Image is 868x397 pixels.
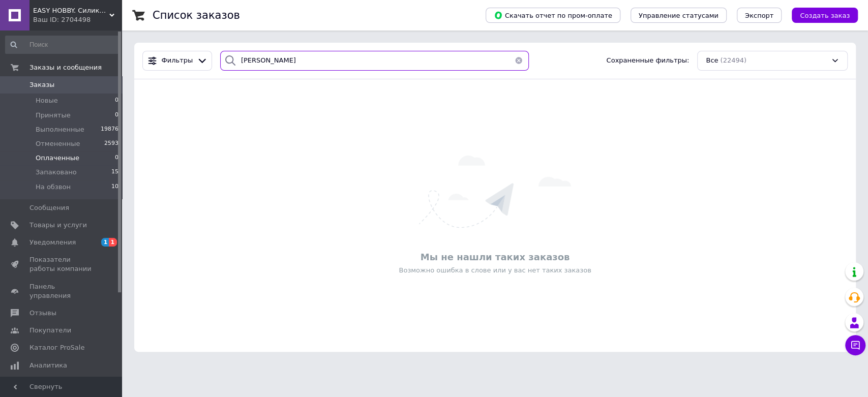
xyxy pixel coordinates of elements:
span: 10 [111,182,118,192]
button: Экспорт [737,8,782,23]
span: Сообщения [29,203,69,212]
div: Мы не нашли таких заказов [139,251,851,263]
span: Уведомления [29,238,76,247]
span: EASY HOBBY. Силиконовые бусины и фурнитура [33,6,109,15]
span: 0 [115,111,118,120]
span: Отзывы [29,309,56,318]
span: Аналитика [29,361,67,370]
span: 0 [115,154,118,163]
span: Отмененные [36,139,80,148]
span: (22494) [720,56,746,64]
span: Скачать отчет по пром-оплате [494,11,612,20]
span: 15 [111,168,118,177]
span: Оплаченные [36,154,79,163]
span: Фильтры [162,56,193,66]
span: Все [706,56,718,66]
button: Создать заказ [792,8,858,23]
input: Поиск [5,36,119,54]
span: 1 [101,238,109,247]
span: 19876 [101,125,118,134]
span: 2593 [104,139,118,148]
span: Панель управления [29,282,94,300]
span: 1 [109,238,117,247]
span: Сохраненные фильтры: [606,56,689,66]
span: Экспорт [745,12,773,19]
span: Новые [36,96,58,105]
img: Ничего не найдено [419,156,571,228]
span: Заказы и сообщения [29,63,102,72]
span: Запаковано [36,168,77,177]
span: Принятые [36,111,71,120]
button: Очистить [508,51,529,71]
span: На обзвон [36,182,71,192]
div: Ваш ID: 2704498 [33,15,122,24]
input: Поиск по номеру заказа, ФИО покупателя, номеру телефона, Email, номеру накладной [220,51,529,71]
span: Покупатели [29,326,71,335]
span: Показатели работы компании [29,255,94,273]
span: Выполненные [36,125,84,134]
button: Скачать отчет по пром-оплате [486,8,620,23]
span: Управление статусами [639,12,719,19]
span: 0 [115,96,118,105]
span: Заказы [29,80,54,89]
div: Возможно ошибка в слове или у вас нет таких заказов [139,266,851,275]
span: Создать заказ [800,12,850,19]
h1: Список заказов [153,9,240,21]
button: Управление статусами [631,8,727,23]
button: Чат с покупателем [845,335,865,355]
span: Каталог ProSale [29,343,84,352]
a: Создать заказ [782,11,858,19]
span: Товары и услуги [29,221,87,230]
